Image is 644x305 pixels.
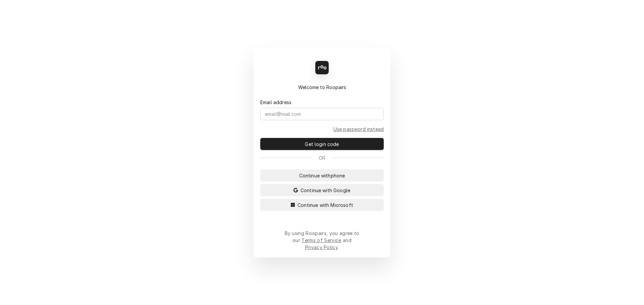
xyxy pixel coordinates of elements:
div: Welcome to Roopairs [260,84,384,91]
a: Go to Email and password form [333,126,384,133]
span: Continue with phone [298,172,346,179]
div: Or [260,154,384,161]
div: By using Roopairs, you agree to our and . [284,230,360,251]
button: Continue withphone [260,169,384,181]
a: Terms of Service [302,237,341,243]
span: Continue with Microsoft [296,202,355,209]
span: Continue with Google [299,187,352,194]
button: Get login code [260,138,384,150]
label: Email address [260,99,291,106]
input: email@mail.com [260,108,384,120]
button: Continue with Microsoft [260,199,384,211]
span: Get login code [304,141,340,148]
a: Privacy Policy [305,244,338,250]
button: Continue with Google [260,184,384,196]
